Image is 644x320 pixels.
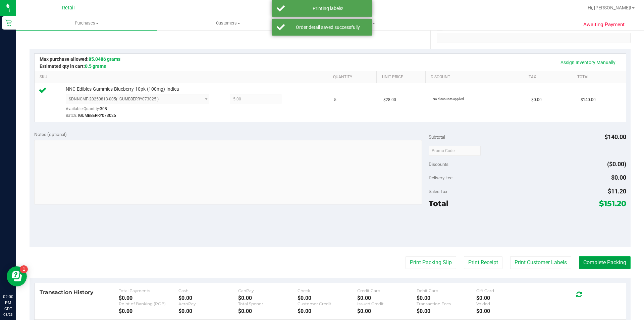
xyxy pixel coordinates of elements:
div: Total Spendr [238,301,298,306]
span: 0.5 grams [85,63,106,69]
a: Tax [529,75,570,80]
div: Debit Card [417,288,476,293]
span: $0.00 [531,97,542,103]
span: $140.00 [604,133,626,140]
span: Purchases [16,20,157,26]
span: Notes (optional) [34,132,67,137]
span: NNC-Edibles-Gummies-Blueberry-10pk-(100mg)-Indica [66,86,179,92]
div: Gift Card [476,288,536,293]
div: $0.00 [119,308,178,314]
span: Subtotal [429,134,445,140]
div: Available Quantity: [66,104,217,117]
div: $0.00 [476,308,536,314]
a: Purchases [16,16,157,30]
button: Print Customer Labels [510,256,571,269]
p: 02:00 PM CDT [3,294,13,312]
button: Print Receipt [464,256,502,269]
div: $0.00 [417,308,476,314]
span: Total [429,199,448,208]
div: Voided [476,301,536,306]
div: $0.00 [417,295,476,301]
iframe: Resource center unread badge [20,265,28,273]
div: $0.00 [298,295,357,301]
span: ($0.00) [607,161,626,168]
span: $11.20 [608,188,626,195]
a: Assign Inventory Manually [556,57,620,68]
div: $0.00 [357,308,417,314]
div: Cash [178,288,238,293]
div: $0.00 [238,295,298,301]
span: Hi, [PERSON_NAME]! [588,5,631,10]
div: $0.00 [298,308,357,314]
span: Estimated qty in cart: [40,63,106,69]
iframe: Resource center [7,266,27,286]
a: Discount [431,75,521,80]
span: Delivery Fee [429,175,452,180]
div: $0.00 [238,308,298,314]
span: Sales Tax [429,189,447,194]
div: Order detail saved successfully [288,24,367,31]
span: $151.20 [599,199,626,208]
span: $28.00 [383,97,396,103]
div: $0.00 [357,295,417,301]
div: Printing labels! [288,5,367,12]
span: Awaiting Payment [583,21,625,29]
div: Check [298,288,357,293]
inline-svg: Retail [5,19,12,26]
a: Total [577,75,618,80]
span: Retail [62,5,75,11]
span: No discounts applied [433,97,464,101]
span: Max purchase allowed: [40,56,120,62]
button: Complete Packing [579,256,631,269]
div: $0.00 [119,295,178,301]
div: Total Payments [119,288,178,293]
div: Credit Card [357,288,417,293]
div: Point of Banking (POB) [119,301,178,306]
span: $0.00 [611,174,626,181]
div: CanPay [238,288,298,293]
span: Batch: [66,113,77,118]
a: Unit Price [382,75,423,80]
p: 08/23 [3,312,13,317]
span: 308 [100,106,107,111]
div: AeroPay [178,301,238,306]
a: SKU [40,75,325,80]
button: Print Packing Slip [406,256,456,269]
input: Promo Code [429,146,481,156]
div: $0.00 [178,308,238,314]
span: IGUMBBERRY073025 [78,113,116,118]
span: Customers [158,20,298,26]
a: Customers [157,16,299,30]
div: $0.00 [476,295,536,301]
span: $140.00 [581,97,596,103]
div: Issued Credit [357,301,417,306]
div: Customer Credit [298,301,357,306]
div: $0.00 [178,295,238,301]
span: Discounts [429,158,448,170]
div: Transaction Fees [417,301,476,306]
span: 85.0486 grams [89,56,120,62]
span: 5 [334,97,336,103]
a: Quantity [333,75,374,80]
